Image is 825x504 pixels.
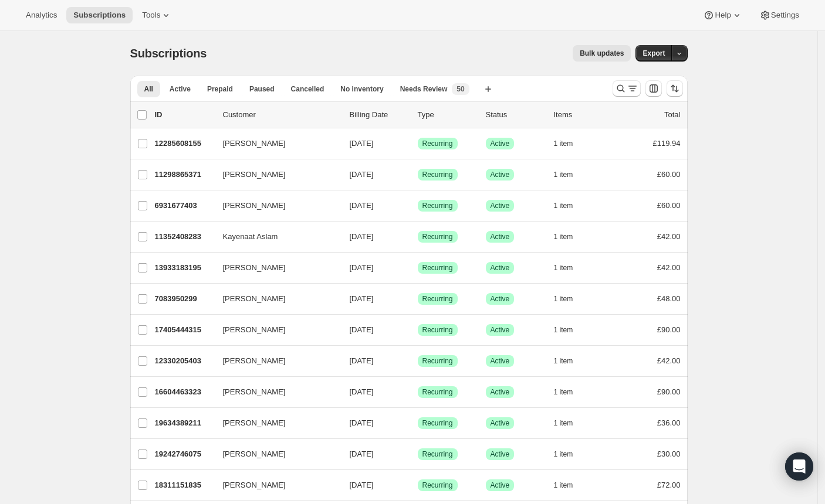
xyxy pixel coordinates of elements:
[170,84,191,94] span: Active
[554,387,573,397] span: 1 item
[216,352,333,370] button: [PERSON_NAME]
[554,139,573,148] span: 1 item
[554,229,586,245] button: 1 item
[350,481,374,489] span: [DATE]
[155,477,681,493] div: 18311151835[PERSON_NAME][DATE]SuccessRecurringSuccessActive1 item£72.00
[155,231,214,243] p: 11352408283
[653,139,681,148] span: £119.94
[657,201,681,210] span: £60.00
[291,84,324,94] span: Cancelled
[554,166,586,183] button: 1 item
[657,449,681,458] span: £30.00
[223,169,286,181] span: [PERSON_NAME]
[554,353,586,369] button: 1 item
[350,449,374,458] span: [DATE]
[491,449,510,459] span: Active
[223,262,286,274] span: [PERSON_NAME]
[491,232,510,241] span: Active
[573,45,631,62] button: Bulk updates
[130,47,207,60] span: Subscriptions
[155,448,214,460] p: 19242746075
[350,418,374,427] span: [DATE]
[216,383,333,401] button: [PERSON_NAME]
[155,293,214,305] p: 7083950299
[223,324,286,336] span: [PERSON_NAME]
[155,138,214,149] p: 12285608155
[142,11,160,20] span: Tools
[400,84,448,94] span: Needs Review
[785,452,813,481] div: Open Intercom Messenger
[216,290,333,308] button: [PERSON_NAME]
[554,109,613,121] div: Items
[554,294,573,304] span: 1 item
[657,170,681,179] span: £60.00
[350,109,408,121] p: Billing Date
[249,84,275,94] span: Paused
[554,197,586,214] button: 1 item
[457,84,464,94] span: 50
[657,325,681,334] span: £90.00
[554,291,586,307] button: 1 item
[554,446,586,462] button: 1 item
[491,387,510,397] span: Active
[73,11,126,20] span: Subscriptions
[223,138,286,149] span: [PERSON_NAME]
[216,227,333,246] button: Kayenaat Aslam
[350,387,374,396] span: [DATE]
[491,139,510,148] span: Active
[155,479,214,491] p: 18311151835
[422,449,453,459] span: Recurring
[223,355,286,367] span: [PERSON_NAME]
[350,139,374,148] span: [DATE]
[223,231,278,243] span: Kayenaat Aslam
[491,294,510,304] span: Active
[223,479,286,491] span: [PERSON_NAME]
[664,109,680,121] p: Total
[643,49,665,58] span: Export
[554,322,586,338] button: 1 item
[155,324,214,336] p: 17405444315
[418,109,476,121] div: Type
[350,294,374,303] span: [DATE]
[155,291,681,307] div: 7083950299[PERSON_NAME][DATE]SuccessRecurringSuccessActive1 item£48.00
[554,356,573,366] span: 1 item
[657,232,681,241] span: £42.00
[422,356,453,366] span: Recurring
[635,45,672,62] button: Export
[155,415,681,431] div: 19634389211[PERSON_NAME][DATE]SuccessRecurringSuccessActive1 item£36.00
[155,200,214,212] p: 6931677403
[207,84,233,94] span: Prepaid
[155,417,214,429] p: 19634389211
[422,170,453,179] span: Recurring
[216,445,333,464] button: [PERSON_NAME]
[216,165,333,184] button: [PERSON_NAME]
[422,325,453,335] span: Recurring
[554,201,573,210] span: 1 item
[554,415,586,431] button: 1 item
[135,7,179,23] button: Tools
[491,201,510,210] span: Active
[580,49,624,58] span: Bulk updates
[491,325,510,335] span: Active
[155,386,214,398] p: 16604463323
[155,109,214,121] p: ID
[422,139,453,148] span: Recurring
[422,201,453,210] span: Recurring
[144,84,153,94] span: All
[657,418,681,427] span: £36.00
[479,81,498,97] button: Create new view
[491,263,510,273] span: Active
[657,294,681,303] span: £48.00
[554,170,573,179] span: 1 item
[554,477,586,493] button: 1 item
[422,232,453,241] span: Recurring
[216,414,333,433] button: [PERSON_NAME]
[155,353,681,369] div: 12330205403[PERSON_NAME][DATE]SuccessRecurringSuccessActive1 item£42.00
[554,449,573,459] span: 1 item
[657,263,681,272] span: £42.00
[422,294,453,304] span: Recurring
[422,481,453,490] span: Recurring
[491,170,510,179] span: Active
[422,263,453,273] span: Recurring
[667,80,683,97] button: Sort the results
